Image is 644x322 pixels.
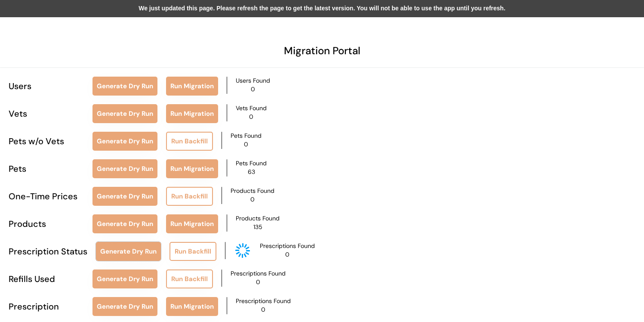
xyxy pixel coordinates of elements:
[166,132,213,151] button: Run Backfill
[249,113,253,121] div: 0
[166,269,213,288] button: Run Backfill
[9,190,84,203] div: One-Time Prices
[284,43,361,59] div: Migration Portal
[9,80,84,93] div: Users
[260,242,315,251] div: Prescriptions Found
[236,159,267,168] div: Pets Found
[166,77,218,96] button: Run Migration
[248,168,255,176] div: 63
[9,217,84,230] div: Products
[236,214,280,223] div: Products Found
[166,297,218,316] button: Run Migration
[92,104,157,123] button: Generate Dry Run
[96,242,161,261] button: Generate Dry Run
[92,77,157,96] button: Generate Dry Run
[92,269,157,288] button: Generate Dry Run
[251,85,255,94] div: 0
[92,297,157,316] button: Generate Dry Run
[9,272,84,285] div: Refills Used
[261,306,265,314] div: 0
[92,214,157,233] button: Generate Dry Run
[9,245,87,258] div: Prescription Status
[236,297,291,306] div: Prescriptions Found
[9,107,84,120] div: Vets
[166,214,218,233] button: Run Migration
[256,278,260,287] div: 0
[9,162,84,175] div: Pets
[166,187,213,206] button: Run Backfill
[236,104,267,113] div: Vets Found
[244,140,248,149] div: 0
[285,251,290,259] div: 0
[9,135,84,148] div: Pets w/o Vets
[169,242,216,261] button: Run Backfill
[231,132,262,140] div: Pets Found
[250,195,255,204] div: 0
[92,187,157,206] button: Generate Dry Run
[92,132,157,151] button: Generate Dry Run
[231,187,274,195] div: Products Found
[166,159,218,178] button: Run Migration
[253,223,262,232] div: 135
[92,159,157,178] button: Generate Dry Run
[231,269,286,278] div: Prescriptions Found
[9,300,84,313] div: Prescription
[236,77,270,85] div: Users Found
[166,104,218,123] button: Run Migration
